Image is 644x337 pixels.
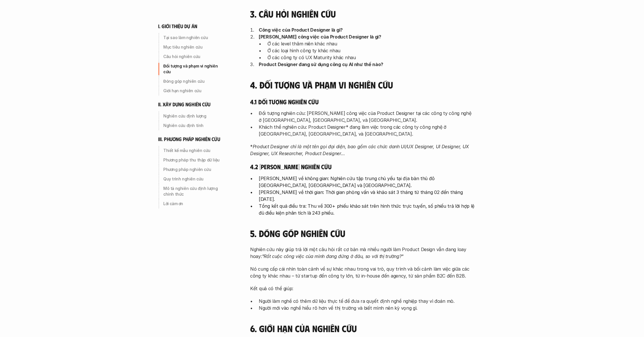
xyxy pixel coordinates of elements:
p: Đóng góp nghiên cứu [163,78,225,84]
h4: 4. Đối tượng và phạm vi nghiên cứu [250,79,474,90]
p: Ở các level thâm niên khác nhau [267,40,474,47]
a: Tại sao làm nghiên cứu [158,33,227,42]
h5: 4.2 [PERSON_NAME] nghiên cứu [250,163,474,171]
em: "Rốt cuộc công việc của mình đang đứng ở đâu, so với thị trường?" [262,253,404,259]
strong: Công việc của Product Designer là gì? [259,27,343,33]
a: Mô tả nghiên cứu định lượng chính thức [158,184,227,199]
p: Ở các loại hình công ty khác nhau [267,47,474,54]
p: Khách thể nghiên cứu: Product Designer* đang làm việc trong các công ty công nghệ ở [GEOGRAPHIC_D... [259,124,474,137]
p: Mô tả nghiên cứu định lượng chính thức [163,186,225,197]
a: Thiết kế mẫu nghiên cứu [158,146,227,155]
a: Nghiên cứu định tính [158,121,227,130]
em: Product Designer chỉ là một tên gọi đại diện, bao gồm các chức danh UI/UX Designer, UI Designer, ... [250,144,470,156]
p: Giới hạn nghiên cứu [163,88,225,94]
h6: ii. xây dựng nghiên cứu [158,101,210,108]
p: Nghiên cứu định lượng [163,113,225,119]
p: Nghiên cứu định tính [163,123,225,128]
p: Nghiên cứu này giúp trả lời một câu hỏi rất cơ bản mà nhiều người làm Product Design vẫn đang loa... [250,246,474,260]
a: Đối tượng và phạm vi nghiên cứu [158,61,227,76]
p: Phương pháp nghiên cứu [163,167,225,172]
a: Câu hỏi nghiên cứu [158,52,227,61]
a: Lời cảm ơn [158,199,227,208]
a: Giới hạn nghiên cứu [158,86,227,95]
p: Lời cảm ơn [163,201,225,207]
p: Người mới vào nghề hiểu rõ hơn về thị trường và biết mình nên kỳ vọng gì. [259,305,474,311]
p: Ở các công ty có UX Maturity khác nhau [267,54,474,61]
p: Phương pháp thu thập dữ liệu [163,157,225,163]
a: Nghiên cứu định lượng [158,111,227,121]
strong: Product Designer đang sử dụng công cụ AI như thế nào? [259,61,383,67]
a: Mục tiêu nghiên cứu [158,43,227,52]
a: Phương pháp thu thập dữ liệu [158,155,227,165]
h5: 4.1 Đối tượng nghiên cứu [250,98,474,106]
a: Phương pháp nghiên cứu [158,165,227,174]
h4: 6. Giới hạn của nghiên cứu [250,323,474,334]
h6: iii. phương pháp nghiên cứu [158,136,220,142]
p: Nó cung cấp cái nhìn toàn cảnh về sự khác nhau trong vai trò, quy trình và bối cảnh làm việc giữa... [250,265,474,279]
p: Quy trình nghiên cứu [163,176,225,182]
p: Tại sao làm nghiên cứu [163,35,225,41]
p: Kết quả có thể giúp: [250,285,474,292]
h6: i. giới thiệu dự án [158,23,197,30]
a: Quy trình nghiên cứu [158,174,227,184]
p: Mục tiêu nghiên cứu [163,44,225,50]
p: Thiết kế mẫu nghiên cứu [163,148,225,153]
p: Người làm nghề có thêm dữ liệu thực tế để đưa ra quyết định nghề nghiệp thay vì đoán mò. [259,298,474,305]
p: Đối tượng và phạm vi nghiên cứu [163,63,225,75]
p: [PERSON_NAME] về thời gian: Thời gian phỏng vấn và khảo sát 3 tháng từ tháng 02 đến tháng [DATE]. [259,189,474,203]
a: Đóng góp nghiên cứu [158,77,227,86]
p: Đối tượng nghiên cứu: [PERSON_NAME] công việc của Product Designer tại các công ty công nghệ ở [G... [259,110,474,124]
p: Tổng kết quả điều tra: Thu về 300+ phiếu khảo sát trên hình thức trực tuyến, số phiếu trả lời hợp... [259,203,474,216]
p: [PERSON_NAME] về không gian: Nghiên cứu tập trung chủ yếu tại địa bàn thủ đô [GEOGRAPHIC_DATA], [... [259,175,474,189]
p: Câu hỏi nghiên cứu [163,54,225,59]
h4: 5. Đóng góp nghiên cứu [250,228,474,239]
strong: [PERSON_NAME] công việc của Product Designer là gì? [259,34,381,40]
h4: 3. Câu hỏi nghiên cứu [250,8,474,19]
